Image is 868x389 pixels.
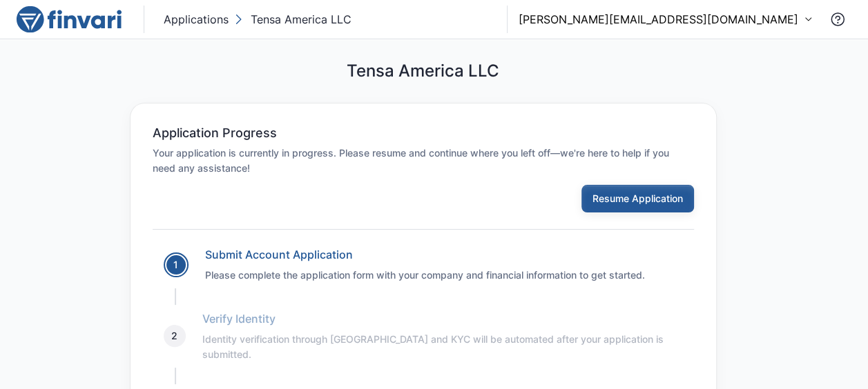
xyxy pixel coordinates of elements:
img: logo [17,6,122,33]
h6: Application Progress [153,126,277,141]
a: Submit Account Application [205,248,353,261]
p: Applications [164,11,229,28]
button: Resume Application [581,185,694,212]
div: 2 [164,325,186,347]
p: Tensa America LLC [251,11,351,28]
div: 1 [165,254,187,276]
button: Tensa America LLC [231,8,354,30]
p: [PERSON_NAME][EMAIL_ADDRESS][DOMAIN_NAME] [519,11,798,28]
h5: Tensa America LLC [347,61,499,81]
h6: Please complete the application form with your company and financial information to get started. [205,268,683,283]
button: Contact Support [824,6,851,33]
button: [PERSON_NAME][EMAIL_ADDRESS][DOMAIN_NAME] [519,11,813,28]
button: Applications [161,8,231,30]
h6: Your application is currently in progress. Please resume and continue where you left off—we're he... [153,146,694,176]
